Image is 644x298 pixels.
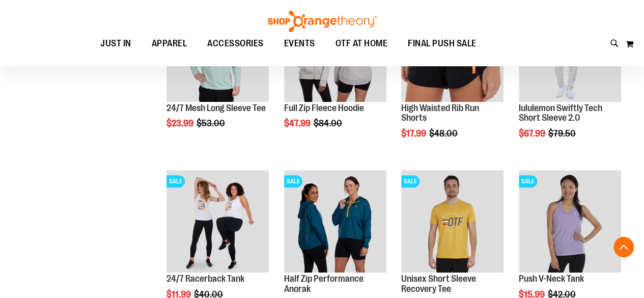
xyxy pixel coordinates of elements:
span: $67.99 [519,128,547,139]
span: $17.99 [401,128,428,139]
img: 24/7 Racerback Tank [166,170,269,273]
a: OTF AT HOME [325,32,398,56]
a: High Waisted Rib Run Shorts [401,103,479,123]
span: $23.99 [166,118,195,128]
span: ACCESSORIES [207,32,264,55]
a: EVENTS [274,32,325,56]
img: Half Zip Performance Anorak [284,170,386,273]
a: Product image for Unisex Short Sleeve Recovery TeeSALE [401,170,503,274]
span: $53.00 [197,118,227,128]
a: ACCESSORIES [197,32,274,56]
img: Product image for Unisex Short Sleeve Recovery Tee [401,170,503,273]
span: APPAREL [152,32,187,55]
span: FINAL PUSH SALE [408,32,477,55]
button: Back To Top [613,237,634,257]
span: $47.99 [284,118,312,128]
span: $84.00 [314,118,344,128]
span: OTF AT HOME [335,32,388,55]
span: SALE [166,175,185,187]
span: SALE [519,175,537,187]
span: SALE [401,175,419,187]
a: lululemon Swiftly Tech Short Sleeve 2.0 [519,103,602,123]
a: JUST IN [90,32,142,56]
span: $79.50 [548,128,577,139]
a: APPAREL [142,32,198,56]
a: Half Zip Performance Anorak [284,274,363,294]
a: FINAL PUSH SALE [398,32,487,55]
img: Product image for Push V-Neck Tank [519,170,621,273]
span: JUST IN [100,32,131,55]
a: Product image for Push V-Neck TankSALE [519,170,621,274]
span: $48.00 [429,128,459,139]
a: Push V-Neck Tank [519,274,584,284]
a: Half Zip Performance AnorakSALE [284,170,386,274]
a: 24/7 Racerback TankSALE [166,170,269,274]
a: 24/7 Mesh Long Sleeve Tee [166,103,266,113]
span: SALE [284,175,302,187]
a: 24/7 Racerback Tank [166,274,244,284]
a: Unisex Short Sleeve Recovery Tee [401,274,476,294]
img: Shop Orangetheory [266,11,378,32]
a: Full Zip Fleece Hoodie [284,103,364,113]
span: EVENTS [284,32,315,55]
